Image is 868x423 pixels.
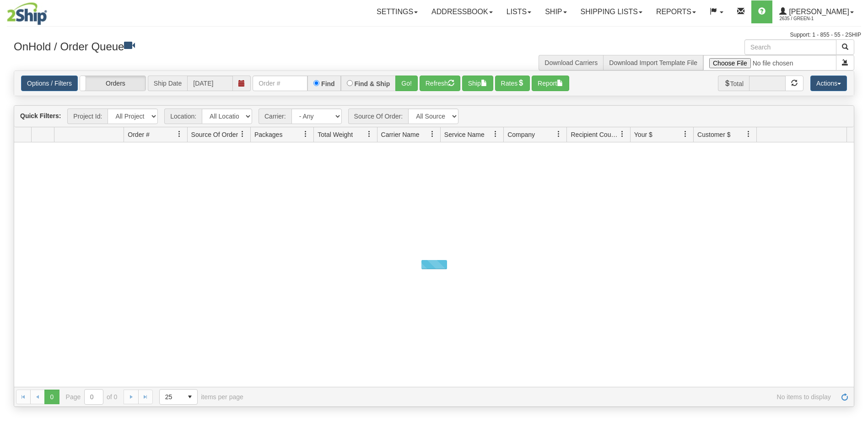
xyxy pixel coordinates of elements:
[718,76,749,91] span: Total
[191,130,238,139] span: Source Of Order
[259,108,291,124] span: Carrier:
[551,126,566,142] a: Company filter column settings
[532,76,569,91] button: Report
[697,130,730,139] span: Customer $
[678,126,693,142] a: Your $ filter column settings
[744,39,836,55] input: Search
[7,31,861,39] div: Support: 1 - 855 - 55 - 2SHIP
[810,76,847,91] button: Actions
[779,14,848,23] span: 2635 / Green-1
[649,0,703,23] a: Reports
[500,0,538,23] a: Lists
[444,130,485,139] span: Service Name
[14,106,854,127] div: grid toolbar
[703,55,836,70] input: Import
[837,390,852,404] a: Refresh
[20,111,61,120] label: Quick Filters:
[165,392,177,401] span: 25
[574,0,649,23] a: Shipping lists
[67,108,108,124] span: Project Id:
[21,76,78,91] a: Options / Filters
[355,81,390,87] label: Find & Ship
[159,389,243,405] span: items per page
[256,393,831,401] span: No items to display
[609,59,697,66] a: Download Import Template File
[836,39,854,55] button: Search
[348,108,409,124] span: Source Of Order:
[148,76,187,91] span: Ship Date
[571,130,619,139] span: Recipient Country
[495,76,530,91] button: Rates
[395,76,418,91] button: Go!
[172,126,187,142] a: Order # filter column settings
[545,59,598,66] a: Download Carriers
[7,2,47,25] img: logo2635.jpg
[370,0,425,23] a: Settings
[381,130,420,139] span: Carrier Name
[253,76,307,91] input: Order #
[66,389,118,405] span: Page of 0
[235,126,250,142] a: Source Of Order filter column settings
[361,126,377,142] a: Total Weight filter column settings
[321,81,335,87] label: Find
[772,0,861,23] a: [PERSON_NAME] 2635 / Green-1
[538,0,573,23] a: Ship
[488,126,503,142] a: Service Name filter column settings
[298,126,313,142] a: Packages filter column settings
[159,389,198,405] span: Page sizes drop down
[128,130,149,139] span: Order #
[741,126,756,142] a: Customer $ filter column settings
[425,126,440,142] a: Carrier Name filter column settings
[507,130,535,139] span: Company
[615,126,630,142] a: Recipient Country filter column settings
[420,76,460,91] button: Refresh
[318,130,353,139] span: Total Weight
[787,8,849,16] span: [PERSON_NAME]
[164,108,202,124] span: Location:
[425,0,500,23] a: Addressbook
[634,130,652,139] span: Your $
[462,76,493,91] button: Ship
[847,165,867,258] iframe: chat widget
[183,390,197,404] span: select
[44,390,59,404] span: Page 0
[254,130,282,139] span: Packages
[80,76,146,91] label: Orders
[14,39,427,53] h3: OnHold / Order Queue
